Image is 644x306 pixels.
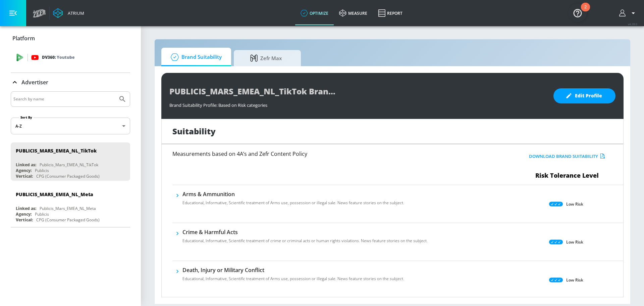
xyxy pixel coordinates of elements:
div: PUBLICIS_MARS_EMEA_NL_MetaLinked as:Publicis_Mars_EMEA_NL_MetaAgency:PublicisVertical:CPG (Consum... [11,186,130,224]
div: A-Z [11,118,130,134]
p: Low Risk [566,238,583,246]
div: Publicis [35,211,49,217]
input: Search by name [13,95,115,103]
a: Atrium [53,8,84,18]
h6: Crime & Harmful Acts [182,228,428,236]
div: PUBLICIS_MARS_EMEA_NL_TikTokLinked as:Publicis_Mars_EMEA_NL_TikTokAgency:PublicisVertical:CPG (Co... [11,142,130,181]
h6: Death, Injury or Military Conflict [182,266,404,274]
div: 2 [584,7,587,16]
a: optimize [295,1,334,25]
button: Edit Profile [553,88,615,103]
span: Brand Suitability [168,49,222,65]
p: Youtube [57,54,74,61]
div: Brand Suitability Profile: Based on Risk categories [169,99,547,108]
div: Agency: [16,211,32,217]
span: Risk Tolerance Level [535,171,599,179]
div: Advertiser [11,91,130,227]
div: Linked as: [16,206,36,211]
p: DV360: [42,54,74,61]
div: DV360: Youtube [11,47,130,68]
p: Advertiser [21,79,48,86]
a: Report [373,1,408,25]
div: Arms & AmmunitionEducational, Informative, Scientific treatment of Arms use, possession or illega... [182,190,404,210]
p: Educational, Informative, Scientific treatment of Arms use, possession or illegal sale. News feat... [182,276,404,282]
div: CPG (Consumer Packaged Goods) [36,217,100,223]
h6: Arms & Ammunition [182,190,404,198]
p: Educational, Informative, Scientific treatment of crime or criminal acts or human rights violatio... [182,238,428,244]
div: Linked as: [16,162,36,168]
div: Crime & Harmful ActsEducational, Informative, Scientific treatment of crime or criminal acts or h... [182,228,428,248]
div: Vertical: [16,173,33,179]
h1: Suitability [172,126,216,137]
nav: list of Advertiser [11,140,130,227]
div: Advertiser [11,73,130,92]
p: Low Risk [566,276,583,283]
div: Death, Injury or Military ConflictEducational, Informative, Scientific treatment of Arms use, pos... [182,266,404,286]
div: PUBLICIS_MARS_EMEA_NL_Meta [16,191,93,198]
div: Atrium [65,10,84,16]
div: Publicis [35,168,49,173]
div: Publicis_Mars_EMEA_NL_Meta [40,206,96,211]
p: Educational, Informative, Scientific treatment of Arms use, possession or illegal sale. News feat... [182,200,404,206]
button: Download Brand Suitability [527,151,607,162]
a: measure [334,1,373,25]
p: Low Risk [566,201,583,208]
label: Sort By [19,115,34,120]
p: Platform [12,35,35,42]
div: Vertical: [16,217,33,223]
span: Edit Profile [567,92,602,100]
div: CPG (Consumer Packaged Goods) [36,173,100,179]
h6: Measurements based on 4A’s and Zefr Content Policy [172,151,473,157]
div: Platform [11,29,130,48]
span: v 4.28.0 [628,22,637,26]
div: PUBLICIS_MARS_EMEA_NL_TikTok [16,147,97,154]
button: Open Resource Center, 2 new notifications [568,3,587,22]
div: Publicis_Mars_EMEA_NL_TikTok [40,162,98,168]
div: Agency: [16,168,32,173]
span: Zefr Max [240,50,291,66]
